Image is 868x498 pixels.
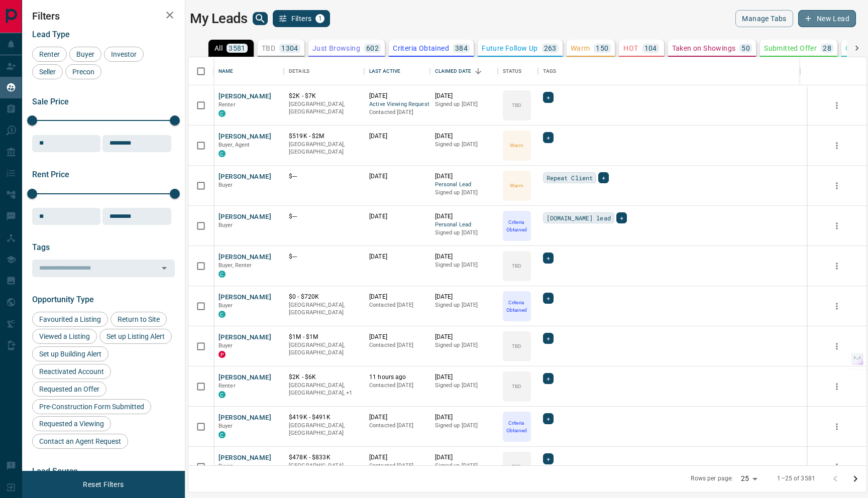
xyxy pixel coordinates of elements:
[36,68,59,76] span: Seller
[289,132,359,141] p: $519K - $2M
[114,315,163,323] span: Return to Site
[543,453,554,464] div: +
[219,333,271,342] button: [PERSON_NAME]
[32,416,111,431] div: Requested a Viewing
[644,45,657,52] p: 104
[672,45,736,52] p: Taken on Showings
[435,261,493,269] p: Signed up [DATE]
[829,98,844,113] button: more
[829,339,844,354] button: more
[289,333,359,341] p: $1M - $1M
[845,469,865,489] button: Go to next page
[829,379,844,394] button: more
[219,311,226,318] div: condos.ca
[219,253,271,262] button: [PERSON_NAME]
[829,138,844,153] button: more
[36,420,107,428] span: Requested a Viewing
[36,350,105,358] span: Set up Building Alert
[289,141,359,156] p: [GEOGRAPHIC_DATA], [GEOGRAPHIC_DATA]
[289,301,359,317] p: [GEOGRAPHIC_DATA], [GEOGRAPHIC_DATA]
[312,45,360,52] p: Just Browsing
[482,45,537,52] p: Future Follow Up
[32,399,151,414] div: Pre-Construction Form Submitted
[543,57,557,85] div: Tags
[289,422,359,437] p: [GEOGRAPHIC_DATA], [GEOGRAPHIC_DATA]
[623,45,638,52] p: HOT
[571,45,590,52] p: Warm
[369,413,425,422] p: [DATE]
[219,431,226,438] div: condos.ca
[369,92,425,100] p: [DATE]
[32,434,128,449] div: Contact an Agent Request
[512,262,521,270] p: TBD
[219,351,226,358] div: property.ca
[829,259,844,274] button: more
[219,453,271,463] button: [PERSON_NAME]
[393,45,449,52] p: Criteria Obtained
[281,45,298,52] p: 1304
[435,253,493,261] p: [DATE]
[598,172,609,183] div: +
[219,92,271,101] button: [PERSON_NAME]
[435,189,493,197] p: Signed up [DATE]
[219,142,250,148] span: Buyer, Agent
[214,45,223,52] p: All
[735,10,793,27] button: Manage Tabs
[547,414,550,424] span: +
[369,382,425,390] p: Contacted [DATE]
[435,422,493,430] p: Signed up [DATE]
[289,413,359,422] p: $419K - $491K
[435,293,493,301] p: [DATE]
[543,373,554,384] div: +
[435,462,493,470] p: Signed up [DATE]
[76,476,130,493] button: Reset Filters
[369,212,425,221] p: [DATE]
[504,218,530,233] p: Criteria Obtained
[369,341,425,349] p: Contacted [DATE]
[845,45,864,52] p: Client
[471,64,485,78] button: Sort
[219,342,233,349] span: Buyer
[36,437,125,445] span: Contact an Agent Request
[503,57,522,85] div: Status
[289,212,359,221] p: $---
[289,293,359,301] p: $0 - $720K
[369,132,425,141] p: [DATE]
[219,110,226,117] div: condos.ca
[219,373,271,383] button: [PERSON_NAME]
[289,341,359,357] p: [GEOGRAPHIC_DATA], [GEOGRAPHIC_DATA]
[32,382,106,397] div: Requested an Offer
[99,329,172,344] div: Set up Listing Alert
[219,182,233,188] span: Buyer
[741,45,750,52] p: 50
[32,242,50,252] span: Tags
[369,57,400,85] div: Last Active
[547,374,550,384] span: +
[364,57,430,85] div: Last Active
[107,50,140,58] span: Investor
[219,463,233,469] span: Buyer
[36,332,93,340] span: Viewed a Listing
[435,373,493,382] p: [DATE]
[616,212,627,223] div: +
[547,213,611,223] span: [DOMAIN_NAME] lead
[284,57,364,85] div: Details
[32,346,108,361] div: Set up Building Alert
[262,45,275,52] p: TBD
[435,132,493,141] p: [DATE]
[69,68,98,76] span: Precon
[435,333,493,341] p: [DATE]
[32,364,111,379] div: Reactivated Account
[547,92,550,102] span: +
[435,382,493,390] p: Signed up [DATE]
[369,301,425,309] p: Contacted [DATE]
[435,229,493,237] p: Signed up [DATE]
[829,178,844,193] button: more
[219,423,233,429] span: Buyer
[547,253,550,263] span: +
[219,383,236,389] span: Renter
[253,12,268,25] button: search button
[316,15,323,22] span: 1
[435,453,493,462] p: [DATE]
[289,172,359,181] p: $---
